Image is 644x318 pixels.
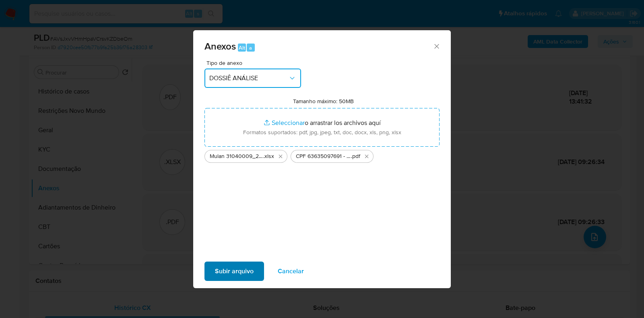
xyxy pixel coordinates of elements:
ul: Archivos seleccionados [204,147,440,163]
button: Eliminar CPF 63635097691 - FREDERICO MARINHO BATISTA E SILVA.pdf [362,152,372,161]
span: a [249,44,252,52]
span: Mulan 31040009_2025_09_23_09_12_15 [210,152,263,160]
label: Tamanho máximo: 50MB [293,98,354,105]
span: DOSSIÊ ANÁLISE [209,74,288,82]
button: Subir arquivo [204,262,264,281]
span: .xlsx [263,152,274,160]
span: Alt [239,44,245,52]
span: Tipo de anexo [206,60,303,66]
button: Eliminar Mulan 31040009_2025_09_23_09_12_15.xlsx [276,152,285,161]
span: Anexos [204,39,236,53]
span: .pdf [351,152,360,160]
span: Subir arquivo [215,262,254,280]
button: DOSSIÊ ANÁLISE [204,69,301,88]
span: Cancelar [278,262,304,280]
button: Cerrar [433,42,440,50]
span: CPF 63635097691 - [PERSON_NAME] [296,152,351,160]
button: Cancelar [267,262,314,281]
